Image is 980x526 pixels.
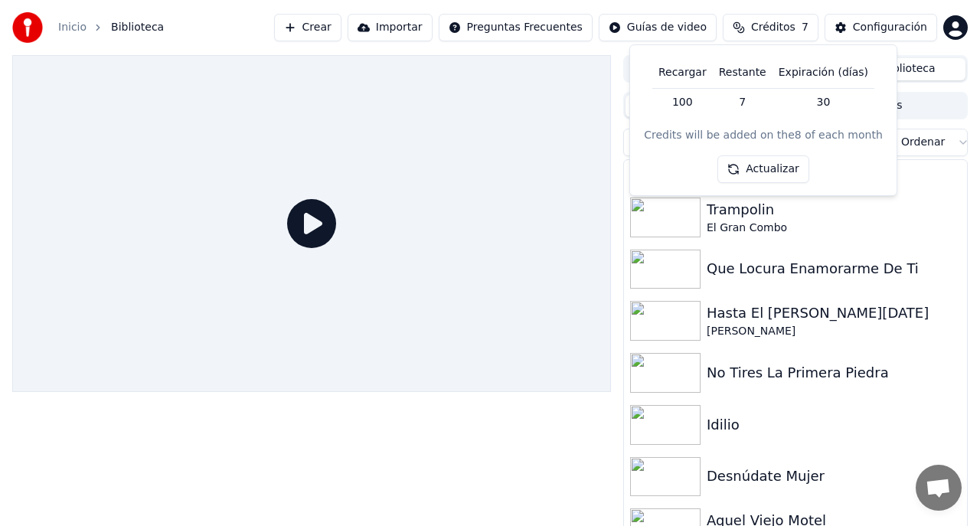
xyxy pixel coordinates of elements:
span: Ordenar [901,135,945,150]
button: Créditos7 [723,14,818,41]
button: Actualizar [717,155,808,183]
div: Configuración [853,20,927,35]
th: Expiración (días) [773,57,874,88]
div: El Gran Combo [707,221,961,236]
nav: breadcrumb [58,20,164,35]
td: 100 [652,88,713,116]
img: youka [12,12,43,43]
button: Guías de video [599,14,717,41]
th: Restante [713,57,773,88]
div: [PERSON_NAME] [707,324,961,339]
div: Idilio [707,414,961,436]
span: Créditos [751,20,795,35]
th: Recargar [652,57,713,88]
div: Chat abierto [916,465,962,511]
td: 7 [713,88,773,116]
button: Crear [274,14,341,41]
div: Desnúdate Mujer [707,466,961,487]
button: Preguntas Frecuentes [439,14,593,41]
span: Biblioteca [111,20,164,35]
div: Credits will be added on the 8 of each month [644,128,883,143]
td: 30 [773,88,874,116]
a: Inicio [58,20,87,35]
div: No Tires La Primera Piedra [707,362,961,384]
button: Importar [348,14,433,41]
div: Que Locura Enamorarme De Ti [707,258,961,279]
span: 7 [802,20,808,35]
button: Canciones [626,95,795,117]
button: Biblioteca [852,58,965,80]
button: Cola [626,58,739,80]
div: Trampolin [707,199,961,221]
button: Configuración [825,14,937,41]
div: Hasta El [PERSON_NAME][DATE] [707,302,961,324]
